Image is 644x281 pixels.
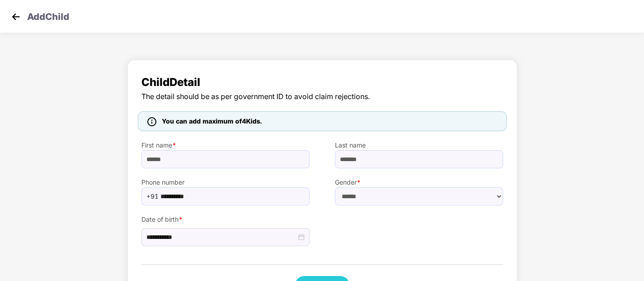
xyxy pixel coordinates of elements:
label: First name [141,140,310,150]
span: You can add maximum of 4 Kids. [162,117,262,125]
span: +91 [146,190,159,203]
label: Date of birth [141,214,310,224]
img: svg+xml;base64,PHN2ZyB4bWxucz0iaHR0cDovL3d3dy53My5vcmcvMjAwMC9zdmciIHdpZHRoPSIzMCIgaGVpZ2h0PSIzMC... [9,10,23,24]
label: Last name [335,140,503,150]
span: Child Detail [141,74,503,91]
img: icon [147,117,156,126]
label: Gender [335,177,503,187]
label: Phone number [141,177,310,187]
span: The detail should be as per government ID to avoid claim rejections. [141,91,503,102]
p: Add Child [27,10,69,21]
